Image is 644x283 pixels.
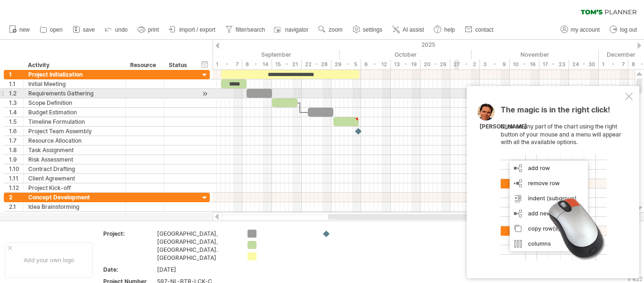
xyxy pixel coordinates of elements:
a: settings [350,24,385,36]
a: AI assist [390,24,427,36]
span: my account [571,26,600,33]
div: Idea Brainstorming [28,202,121,211]
div: Add your own logo [5,242,93,278]
div: 1 - 7 [213,60,242,69]
div: 1 - 7 [599,60,628,69]
a: my account [558,24,603,36]
a: open [37,24,66,36]
a: zoom [316,24,345,36]
div: 1.5 [9,117,23,126]
div: 8 - 14 [242,60,272,69]
div: Client Agreement [28,174,121,183]
div: Initial Meeting [28,79,121,88]
div: Click on any part of the chart using the right button of your mouse and a menu will appear with a... [501,106,623,261]
div: Risk Assessment [28,155,121,164]
div: Project Initialization [28,70,121,79]
div: Task Assignment [28,146,121,154]
div: Resource [130,60,159,70]
a: filter/search [223,24,268,36]
a: new [7,24,33,36]
div: 15 - 21 [272,60,302,69]
div: October 2025 [340,50,471,60]
div: Contract Drafting [28,164,121,173]
div: 20 - 26 [421,60,450,69]
div: 1.8 [9,146,23,154]
span: AI assist [403,26,424,33]
div: [PERSON_NAME] [479,123,527,131]
div: 10 - 16 [510,60,539,69]
div: 1.10 [9,164,23,173]
span: open [50,26,63,33]
div: Project: [103,230,155,238]
a: log out [607,24,640,36]
div: 1 [9,70,23,79]
div: 1.11 [9,174,23,183]
a: print [135,24,162,36]
span: zoom [329,26,342,33]
span: save [83,26,95,33]
div: 1.6 [9,127,23,136]
span: print [148,26,159,33]
div: Date: [103,266,155,274]
div: 2.1 [9,202,23,211]
div: 2.2 [9,212,23,221]
a: help [431,24,458,36]
div: Concept Development [28,193,121,202]
span: help [444,26,455,33]
a: navigator [272,24,311,36]
div: Resource Allocation [28,136,121,145]
a: contact [462,24,496,36]
span: navigator [285,26,308,33]
div: 2 [9,193,23,202]
div: 13 - 19 [391,60,421,69]
a: import / export [166,24,218,36]
div: 1.1 [9,79,23,88]
div: Requirements Gathering [28,89,121,98]
div: v 422 [627,275,643,283]
div: 1.4 [9,108,23,117]
div: November 2025 [471,50,599,60]
span: settings [363,26,382,33]
div: 22 - 28 [302,60,331,69]
span: undo [115,26,128,33]
a: save [70,24,98,36]
div: 1.7 [9,136,23,145]
span: log out [620,26,637,33]
div: 27 - 2 [450,60,480,69]
div: 1.9 [9,155,23,164]
div: Style Identification [28,212,121,221]
div: September 2025 [213,50,340,60]
div: Scope Definition [28,98,121,107]
div: 3 - 9 [480,60,510,69]
div: Activity [28,60,120,70]
div: Project Kick-off [28,183,121,192]
div: 24 - 30 [569,60,599,69]
span: The magic is in the right click! [501,105,610,119]
div: [GEOGRAPHIC_DATA], [GEOGRAPHIC_DATA], [GEOGRAPHIC_DATA]. [GEOGRAPHIC_DATA] [157,230,236,262]
div: [DATE] [157,266,236,274]
a: undo [102,24,131,36]
div: 6 - 12 [361,60,391,69]
div: Timeline Formulation [28,117,121,126]
span: new [19,26,30,33]
div: 1.2 [9,89,23,98]
div: 1.12 [9,183,23,192]
span: contact [475,26,494,33]
div: 29 - 5 [331,60,361,69]
div: Project Team Assembly [28,127,121,136]
div: Budget Estimation [28,108,121,117]
div: Status [169,60,190,70]
span: import / export [179,26,215,33]
div: 1.3 [9,98,23,107]
div: scroll to activity [200,89,209,99]
span: filter/search [236,26,265,33]
div: 17 - 23 [539,60,569,69]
